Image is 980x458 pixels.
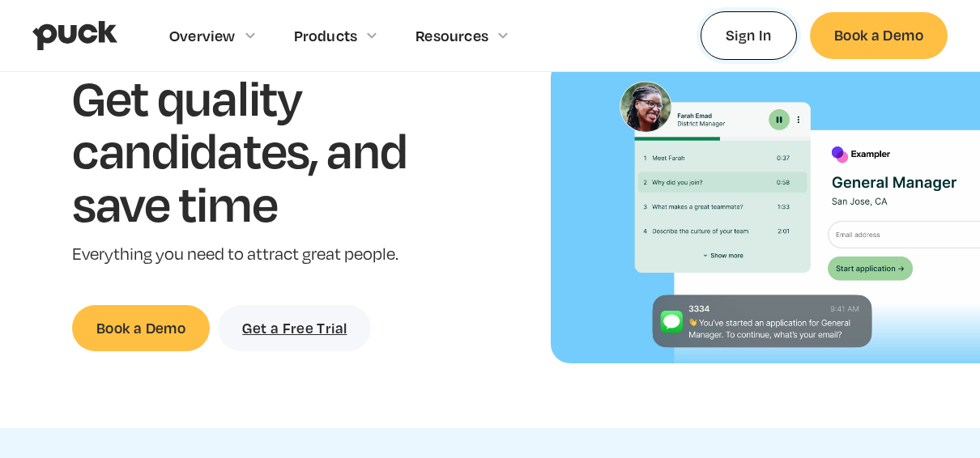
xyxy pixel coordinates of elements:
[72,305,210,351] a: Book a Demo
[415,27,488,45] div: Resources
[701,11,797,59] a: Sign In
[169,27,236,45] div: Overview
[72,70,457,230] h1: Get quality candidates, and save time
[294,27,358,45] div: Products
[72,243,457,266] p: Everything you need to attract great people.
[810,12,948,58] a: Book a Demo
[218,305,371,351] a: Get a Free Trial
